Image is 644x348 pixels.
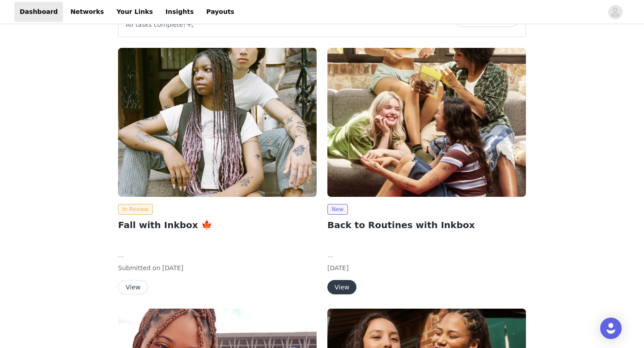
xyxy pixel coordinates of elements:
a: Dashboard [14,2,63,22]
h2: Back to Routines with Inkbox [327,218,526,232]
span: In Review [118,204,153,215]
a: View [327,284,356,291]
p: All tasks complete! [126,19,195,30]
a: Payouts [201,2,240,22]
h2: Fall with Inkbox 🍁 [118,218,317,232]
a: Your Links [111,2,158,22]
button: View [327,280,356,294]
span: New [327,204,348,215]
img: Inkbox [327,48,526,197]
a: View [118,284,148,291]
div: Open Intercom Messenger [600,318,622,339]
div: avatar [611,5,619,19]
a: Networks [65,2,109,22]
span: [DATE] [162,264,183,272]
span: [DATE] [327,264,348,272]
a: Insights [160,2,199,22]
img: Inkbox [118,48,317,197]
button: View [118,280,148,294]
span: Submitted on [118,264,161,272]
